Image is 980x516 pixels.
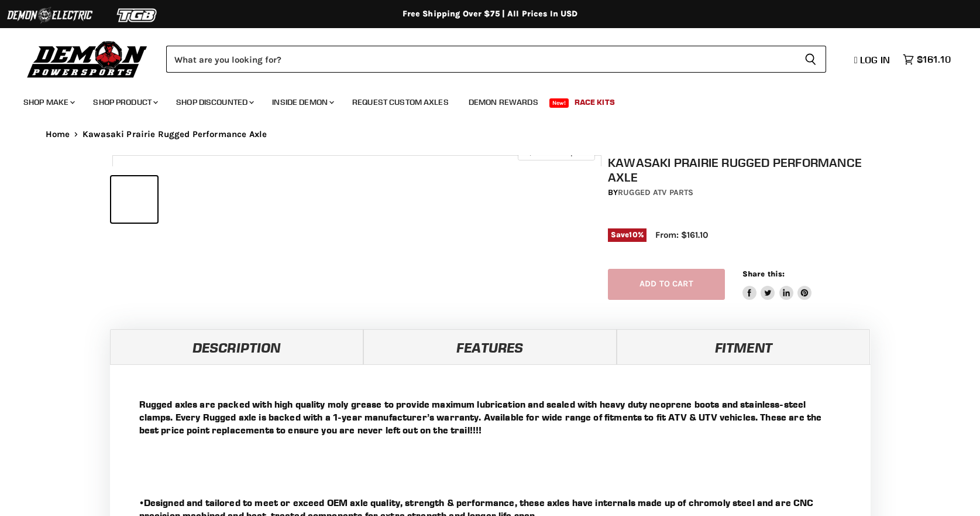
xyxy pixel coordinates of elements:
[46,129,70,139] a: Home
[849,54,897,65] a: Log in
[629,230,637,239] span: 10
[549,98,569,108] span: New!
[6,4,94,26] img: Demon Electric Logo 2
[343,90,458,114] a: Request Custom Axles
[15,90,82,114] a: Shop Make
[742,269,785,278] span: Share this:
[608,186,875,199] div: by
[22,129,958,139] nav: Breadcrumbs
[363,329,617,364] a: Features
[566,90,624,114] a: Race Kits
[618,187,693,197] a: Rugged ATV Parts
[524,148,589,156] span: Click to expand
[22,9,958,19] div: Free Shipping Over $75 | All Prices In USD
[608,155,875,184] h1: Kawasaki Prairie Rugged Performance Axle
[795,46,826,73] button: Search
[23,38,152,80] img: Demon Powersports
[166,46,795,73] input: Search
[94,4,181,26] img: TGB Logo 2
[139,398,841,436] p: Rugged axles are packed with high quality moly grease to provide maximum lubrication and sealed w...
[897,51,957,68] a: $161.10
[15,86,948,114] ul: Main menu
[460,90,547,114] a: Demon Rewards
[84,90,165,114] a: Shop Product
[608,228,647,241] span: Save %
[617,329,870,364] a: Fitment
[655,230,708,240] span: From: $161.10
[263,90,341,114] a: Inside Demon
[166,46,826,73] form: Product
[82,129,267,139] span: Kawasaki Prairie Rugged Performance Axle
[167,90,261,114] a: Shop Discounted
[742,269,812,300] aside: Share this:
[111,176,157,223] button: Kawasaki Prairie Rugged Performance Axle thumbnail
[917,54,951,65] span: $161.10
[860,54,890,66] span: Log in
[161,176,207,223] button: Kawasaki Prairie Rugged Performance Axle thumbnail
[110,329,363,364] a: Description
